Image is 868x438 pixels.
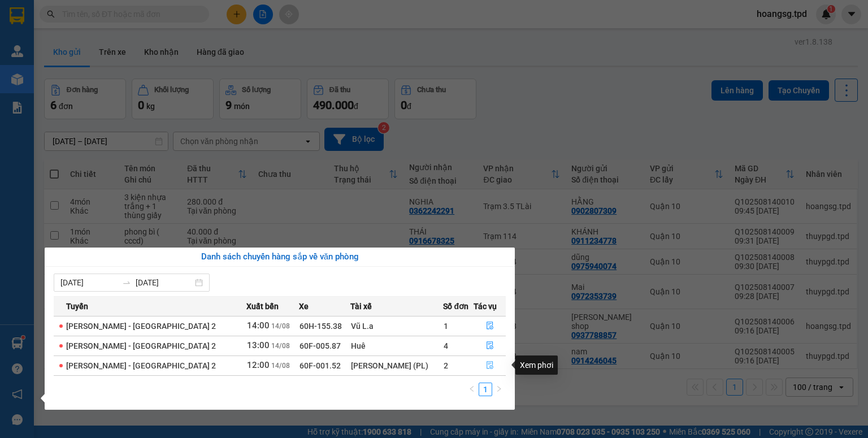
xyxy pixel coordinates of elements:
span: right [496,385,502,392]
span: 14/08 [271,342,290,350]
span: Số đơn [443,300,468,313]
span: 14/08 [271,362,290,370]
span: 14:00 [247,320,270,331]
span: [PERSON_NAME] - [GEOGRAPHIC_DATA] 2 [66,322,216,331]
input: Đến ngày [136,276,193,289]
span: 1 [444,322,448,331]
button: right [492,383,506,396]
span: Tuyến [66,300,88,313]
span: left [468,385,475,392]
div: Xem phơi [515,355,558,375]
span: file-done [486,322,494,331]
span: [PERSON_NAME] - [GEOGRAPHIC_DATA] 2 [66,341,216,350]
span: 13:00 [247,340,270,350]
span: 60F-001.52 [300,361,341,370]
li: Previous Page [465,383,479,396]
span: 12:00 [247,360,270,370]
span: 14/08 [271,322,290,330]
span: Xe [299,300,309,313]
input: Từ ngày [60,276,118,289]
span: Tác vụ [474,300,497,313]
span: 4 [444,341,448,350]
li: 1 [479,383,492,396]
span: swap-right [122,278,131,287]
div: Danh sách chuyến hàng sắp về văn phòng [54,250,506,264]
span: to [122,278,131,287]
a: 1 [479,383,492,396]
span: file-done [486,361,494,370]
span: Xuất bến [246,300,279,313]
span: 60F-005.87 [300,341,341,350]
button: file-done [474,337,505,355]
span: 60H-155.38 [300,322,342,331]
div: [PERSON_NAME] (PL) [351,359,443,372]
li: Next Page [492,383,506,396]
span: [PERSON_NAME] - [GEOGRAPHIC_DATA] 2 [66,361,216,370]
span: file-done [486,341,494,350]
button: left [465,383,479,396]
div: Huê [351,340,443,352]
div: Vũ L.a [351,320,443,332]
button: file-done [474,317,505,335]
span: 2 [444,361,448,370]
button: file-done [474,357,505,375]
span: Tài xế [350,300,372,313]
